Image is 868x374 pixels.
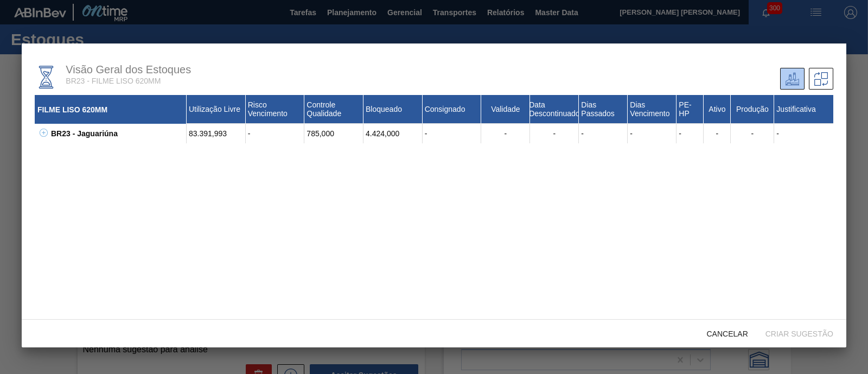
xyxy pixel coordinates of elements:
[628,95,676,124] div: Dias Vencimento
[530,95,579,124] div: Data Descontinuado
[704,124,731,143] div: -
[530,124,579,143] div: -
[676,95,704,124] div: PE-HP
[304,95,363,124] div: Controle Qualidade
[246,95,305,124] div: Risco Vencimento
[423,95,482,124] div: Consignado
[363,124,423,143] div: 4.424,000
[780,68,805,90] div: Unidade Atual/ Unidades
[423,124,482,143] div: -
[187,124,246,143] div: 83.391,993
[757,329,842,338] span: Criar sugestão
[246,124,305,143] div: -
[809,68,833,90] div: Sugestões de Trasferência
[774,124,833,143] div: -
[304,124,363,143] div: 785,000
[698,329,757,338] span: Cancelar
[704,95,731,124] div: Ativo
[579,95,628,124] div: Dias Passados
[676,124,704,143] div: -
[187,95,246,124] div: Utilização Livre
[35,95,187,124] div: FILME LISO 620MM
[628,124,676,143] div: -
[579,124,628,143] div: -
[731,95,774,124] div: Produção
[731,124,774,143] div: -
[363,95,423,124] div: Bloqueado
[481,124,530,143] div: -
[774,95,833,124] div: Justificativa
[698,324,757,343] button: Cancelar
[66,77,161,85] span: BR23 - FILME LISO 620MM
[481,95,530,124] div: Validade
[757,324,842,343] button: Criar sugestão
[66,64,191,75] span: Visão Geral dos Estoques
[48,124,187,143] div: BR23 - Jaguariúna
